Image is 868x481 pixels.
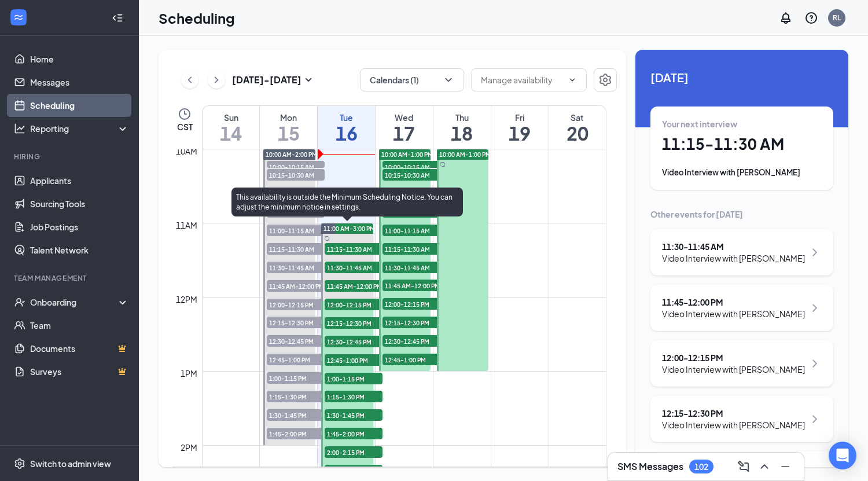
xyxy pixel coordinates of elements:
span: 12:45-1:00 PM [382,354,440,365]
a: September 18, 2025 [433,106,491,149]
span: 10:15-10:30 AM [382,169,440,181]
svg: QuestionInfo [804,11,818,25]
span: 12:30-12:45 PM [382,335,440,347]
span: 11:45 AM-12:00 PM [382,280,440,291]
button: ChevronRight [208,71,225,89]
div: 12:00 - 12:15 PM [662,352,805,363]
div: 11am [174,219,200,232]
span: 12:15-12:30 PM [267,317,325,328]
span: 10:00-10:15 AM [267,161,325,172]
span: 11:00-11:15 AM [267,225,325,236]
div: Video Interview with [PERSON_NAME] [662,308,805,320]
svg: Sync [440,161,446,167]
svg: ChevronRight [808,412,822,426]
span: 12:45-1:00 PM [267,354,325,365]
button: Calendars (1)ChevronDown [360,68,464,91]
svg: Notifications [779,11,793,25]
span: 12:00-12:15 PM [267,299,325,310]
svg: Sync [324,236,330,241]
h3: [DATE] - [DATE] [232,74,301,86]
button: ComposeMessage [734,457,753,476]
div: Your next interview [662,118,822,130]
button: Settings [594,68,617,91]
span: 11:30-11:45 AM [325,262,382,273]
svg: WorkstreamLogo [13,12,24,23]
span: 1:15-1:30 PM [267,391,325,402]
h1: 16 [318,123,375,143]
div: Other events for [DATE] [650,208,833,220]
a: Team [30,314,129,337]
h1: 15 [260,123,317,143]
svg: ChevronRight [808,301,822,315]
div: Thu [433,112,491,123]
span: 1:45-2:00 PM [325,428,382,439]
div: Open Intercom Messenger [829,442,856,469]
div: Mon [260,112,317,123]
a: Talent Network [30,238,129,262]
div: 11:30 - 11:45 AM [662,241,805,252]
button: ChevronLeft [181,71,198,89]
div: Team Management [14,273,127,283]
svg: ChevronUp [757,460,771,473]
a: Home [30,47,129,71]
span: 12:00-12:15 PM [325,299,382,310]
span: 10:00 AM-1:00 PM [381,150,433,159]
a: September 20, 2025 [549,106,606,149]
div: Video Interview with [PERSON_NAME] [662,419,805,431]
span: 11:00-11:15 AM [382,225,440,236]
button: ChevronUp [755,457,774,476]
svg: ComposeMessage [737,460,751,473]
div: 12pm [174,293,200,306]
h1: 18 [433,123,491,143]
div: Reporting [30,123,130,134]
a: Applicants [30,169,129,192]
svg: Collapse [112,12,123,24]
div: Onboarding [30,296,119,308]
span: 12:30-12:45 PM [267,335,325,347]
div: 102 [694,462,708,472]
div: 2pm [178,441,200,454]
svg: ChevronLeft [184,73,196,87]
svg: ChevronRight [808,245,822,259]
div: 12:15 - 12:30 PM [662,407,805,419]
a: September 19, 2025 [491,106,549,149]
span: 12:30-12:45 PM [325,336,382,347]
span: 11:30-11:45 AM [382,262,440,273]
span: 12:00-12:15 PM [382,298,440,310]
svg: ChevronRight [211,73,222,87]
span: 1:30-1:45 PM [267,409,325,421]
span: 11:15-11:30 AM [382,243,440,255]
span: 10:00 AM-2:00 PM [266,150,317,159]
h1: 20 [549,123,606,143]
svg: Analysis [14,123,25,134]
div: Video Interview with [PERSON_NAME] [662,363,805,375]
span: CST [177,121,193,133]
a: September 17, 2025 [376,106,433,149]
svg: Minimize [778,460,792,473]
a: Scheduling [30,94,129,117]
div: 10am [174,145,200,157]
div: Wed [376,112,433,123]
span: 1:00-1:15 PM [267,372,325,384]
span: 1:30-1:45 PM [325,409,382,421]
span: 10:15-10:30 AM [267,169,325,181]
a: Job Postings [30,215,129,238]
h1: Scheduling [159,8,235,28]
div: Sun [203,112,259,123]
h1: 14 [203,123,259,143]
span: 11:45 AM-12:00 PM [325,280,382,292]
span: 12:45-1:00 PM [325,354,382,366]
span: 12:15-12:30 PM [325,317,382,329]
a: Sourcing Tools [30,192,129,215]
span: 2:15-2:30 PM [325,465,382,476]
span: [DATE] [650,68,833,86]
a: September 16, 2025 [318,106,375,149]
a: Messages [30,71,129,94]
div: Fri [491,112,549,123]
svg: Settings [14,458,25,469]
span: 2:00-2:15 PM [325,446,382,458]
a: September 15, 2025 [260,106,317,149]
h1: 17 [376,123,433,143]
div: Sat [549,112,606,123]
